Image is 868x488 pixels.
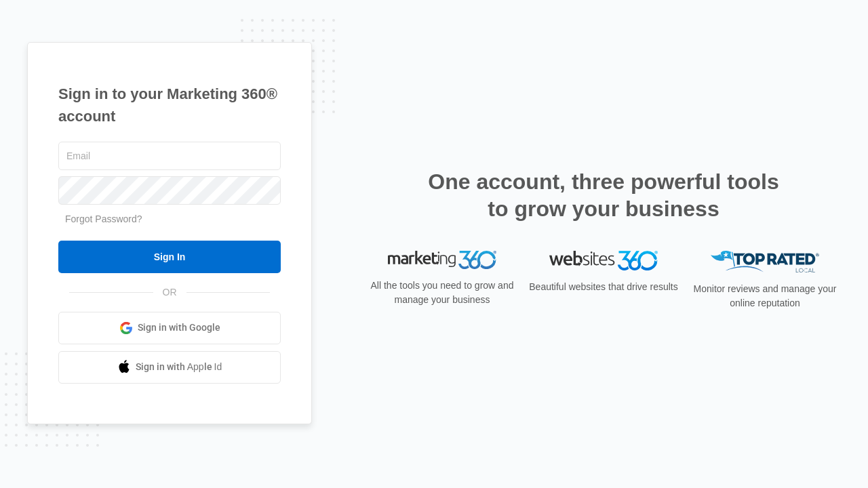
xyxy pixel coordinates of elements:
[138,321,220,335] span: Sign in with Google
[58,142,281,170] input: Email
[58,83,281,127] h1: Sign in to your Marketing 360® account
[136,360,222,374] span: Sign in with Apple Id
[528,280,679,294] p: Beautiful websites that drive results
[424,168,783,222] h2: One account, three powerful tools to grow your business
[58,241,281,273] input: Sign In
[65,213,142,224] a: Forgot Password?
[58,351,281,384] a: Sign in with Apple Id
[549,251,658,270] img: Websites 360
[711,251,819,273] img: Top Rated Local
[689,282,841,310] p: Monitor reviews and manage your online reputation
[58,312,281,344] a: Sign in with Google
[153,285,186,300] span: OR
[388,251,496,270] img: Marketing 360
[366,279,518,307] p: All the tools you need to grow and manage your business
